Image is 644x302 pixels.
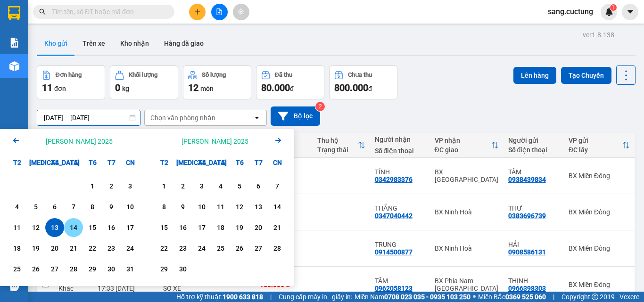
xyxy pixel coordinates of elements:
div: Choose Thứ Hai, tháng 09 29 2025. It's available. [155,260,173,278]
div: 13 [252,201,265,212]
span: | [270,292,272,302]
div: Choose Thứ Năm, tháng 09 4 2025. It's available. [211,177,230,196]
div: Choose Thứ Bảy, tháng 09 27 2025. It's available. [249,239,268,258]
span: caret-down [626,8,635,16]
div: BX Ninh Hoà [435,245,499,252]
div: 15 [86,222,99,233]
div: 0347040442 [375,212,413,220]
span: 0 [115,82,120,93]
div: 0966398303 [508,285,546,292]
div: 30 [105,263,118,275]
div: 21 [67,243,80,254]
div: THƯ [508,204,559,212]
strong: 0708 023 035 - 0935 103 250 [384,293,471,301]
div: CN [121,153,140,172]
button: Khối lượng0kg [110,65,178,99]
div: 2 [176,180,190,192]
span: 800.000 [334,82,368,93]
div: 7 [67,201,80,212]
span: message [10,282,19,291]
div: TÂM [508,168,559,176]
span: Cung cấp máy in - giấy in: [279,292,352,302]
div: 24 [124,243,137,254]
div: Choose Chủ Nhật, tháng 09 21 2025. It's available. [268,218,287,237]
button: plus [189,4,206,20]
button: Đã thu80.000đ [256,65,324,99]
div: 20 [48,243,61,254]
svg: open [253,114,261,122]
div: Choose Thứ Sáu, tháng 08 8 2025. It's available. [83,197,102,216]
div: 20 [252,222,265,233]
strong: 1900 633 818 [223,293,263,301]
div: 10 [124,201,137,212]
sup: 1 [610,4,617,11]
div: Choose Thứ Sáu, tháng 08 1 2025. It's available. [83,177,102,196]
input: Tìm tên, số ĐT hoặc mã đơn [52,7,163,17]
div: T5 [211,153,230,172]
div: ĐC giao [435,146,491,154]
div: Choose Thứ Hai, tháng 09 22 2025. It's available. [155,239,173,258]
span: đơn [54,85,66,92]
span: copyright [592,294,598,300]
div: Choose Thứ Năm, tháng 09 11 2025. It's available. [211,197,230,216]
div: 22 [86,243,99,254]
div: T7 [249,153,268,172]
div: 5 [233,180,246,192]
div: 0908586131 [508,248,546,256]
div: Choose Thứ Bảy, tháng 08 30 2025. It's available. [102,260,121,278]
span: đ [368,85,372,92]
th: Toggle SortBy [430,133,504,158]
div: 28 [67,263,80,275]
div: 11 [10,222,24,233]
div: 6 [252,180,265,192]
div: Choose Thứ Ba, tháng 08 19 2025. It's available. [26,239,45,258]
div: Choose Thứ Hai, tháng 08 18 2025. It's available. [8,239,26,258]
div: HẢI [508,241,559,248]
div: Choose Thứ Năm, tháng 09 18 2025. It's available. [211,218,230,237]
div: THẮNG [375,204,425,212]
div: Choose Thứ Sáu, tháng 08 15 2025. It's available. [83,218,102,237]
div: Choose Thứ Tư, tháng 09 3 2025. It's available. [192,177,211,196]
div: [PERSON_NAME] 2025 [46,137,113,146]
div: 4 [10,201,24,212]
span: search [39,8,46,15]
div: 2 [105,180,118,192]
div: Đã thu [275,72,292,78]
div: Choose Thứ Tư, tháng 09 24 2025. It's available. [192,239,211,258]
div: 8 [157,201,171,212]
div: T2 [155,153,173,172]
button: Chưa thu800.000đ [329,65,397,99]
div: BX Miền Đông [569,245,630,252]
span: Miền Bắc [478,292,546,302]
div: Choose Thứ Tư, tháng 09 10 2025. It's available. [192,197,211,216]
div: 0938439834 [508,176,546,183]
div: Choose Thứ Bảy, tháng 09 13 2025. It's available. [249,197,268,216]
div: 24 [195,243,208,254]
div: 3 [124,180,137,192]
div: Choose Thứ Ba, tháng 09 2 2025. It's available. [173,177,192,196]
div: 9 [105,201,118,212]
span: 80.000 [261,82,290,93]
div: ĐC lấy [569,146,622,154]
div: Choose Thứ Sáu, tháng 08 29 2025. It's available. [83,260,102,278]
button: caret-down [622,4,638,20]
div: BX Miền Đông [569,208,630,216]
div: T4 [192,153,211,172]
sup: 2 [315,102,325,111]
div: 19 [233,222,246,233]
span: file-add [216,8,223,15]
div: Choose Thứ Tư, tháng 08 6 2025. It's available. [45,197,64,216]
div: 27 [48,263,61,275]
div: Choose Thứ Tư, tháng 08 20 2025. It's available. [45,239,64,258]
div: Choose Chủ Nhật, tháng 08 17 2025. It's available. [121,218,140,237]
div: T2 [8,153,26,172]
div: 17:33 [DATE] [98,285,154,292]
div: 10 [195,201,208,212]
div: 18 [214,222,227,233]
div: T5 [64,153,83,172]
div: 0383696739 [508,212,546,220]
div: 31 [124,263,137,275]
div: TÍNH [375,168,425,176]
span: món [200,85,214,92]
div: 14 [271,201,284,212]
